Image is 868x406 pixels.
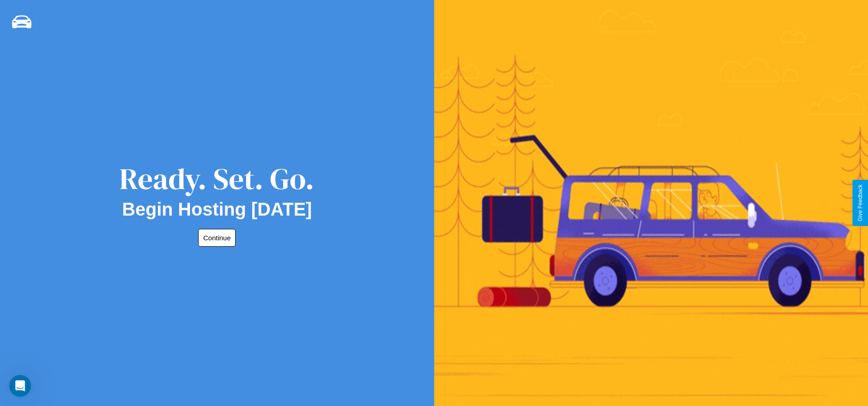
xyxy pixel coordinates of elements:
[9,375,31,397] iframe: Intercom live chat
[857,184,863,222] div: Give Feedback
[198,229,236,247] button: Continue
[119,158,314,199] div: Ready. Set. Go.
[122,199,312,220] h2: Begin Hosting [DATE]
